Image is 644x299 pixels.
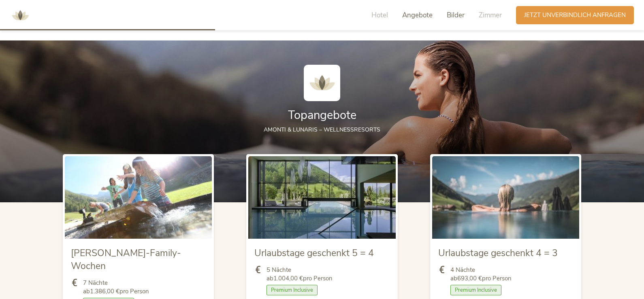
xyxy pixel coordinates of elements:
[248,156,395,239] img: Urlaubstage geschenkt 5 = 4
[524,11,626,19] span: Jetzt unverbindlich anfragen
[457,274,482,282] b: 693,00 €
[267,266,333,283] span: 5 Nächte ab pro Person
[447,11,465,20] span: Bilder
[371,11,388,20] span: Hotel
[432,156,579,239] img: Urlaubstage geschenkt 4 = 3
[8,12,32,18] a: AMONTI & LUNARIS Wellnessresort
[288,107,356,123] span: Topangebote
[71,247,181,272] span: [PERSON_NAME]-Family-Wochen
[65,156,212,239] img: Sommer-Family-Wochen
[267,285,318,295] span: Premium Inclusive
[450,266,512,283] span: 4 Nächte ab pro Person
[254,247,374,259] span: Urlaubstage geschenkt 5 = 4
[8,3,32,28] img: AMONTI & LUNARIS Wellnessresort
[304,65,340,101] img: AMONTI & LUNARIS Wellnessresort
[479,11,502,20] span: Zimmer
[264,126,380,134] span: AMONTI & LUNARIS – Wellnessresorts
[83,279,149,296] span: 7 Nächte ab pro Person
[450,285,501,295] span: Premium Inclusive
[273,274,303,282] b: 1.004,00 €
[438,247,558,259] span: Urlaubstage geschenkt 4 = 3
[90,287,119,295] b: 1.386,00 €
[402,11,433,20] span: Angebote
